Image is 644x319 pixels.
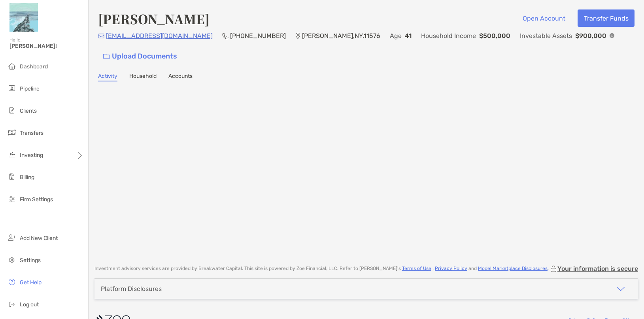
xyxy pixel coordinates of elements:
[578,9,635,27] button: Transfer Funds
[20,257,41,264] span: Settings
[20,235,58,242] span: Add New Client
[101,285,162,293] div: Platform Disclosures
[103,54,110,59] img: button icon
[520,31,572,41] p: Investable Assets
[230,31,286,41] p: [PHONE_NUMBER]
[20,196,53,203] span: Firm Settings
[106,31,213,41] p: [EMAIL_ADDRESS][DOMAIN_NAME]
[7,61,17,71] img: dashboard icon
[20,279,42,286] span: Get Help
[20,301,39,308] span: Log out
[20,108,37,114] span: Clients
[616,284,625,294] img: icon arrow
[478,266,548,271] a: Model Marketplace Disclosures
[295,33,300,39] img: Location Icon
[479,31,510,41] p: $500,000
[516,9,571,27] button: Open Account
[7,233,17,242] img: add_new_client icon
[421,31,476,41] p: Household Income
[129,73,157,81] a: Household
[7,128,17,137] img: transfers icon
[7,83,17,93] img: pipeline icon
[222,33,229,39] img: Phone Icon
[20,63,48,70] span: Dashboard
[20,130,43,136] span: Transfers
[20,174,34,181] span: Billing
[7,299,17,309] img: logout icon
[94,266,549,272] p: Investment advisory services are provided by Breakwater Capital . This site is powered by Zoe Fin...
[98,48,182,65] a: Upload Documents
[20,85,40,92] span: Pipeline
[9,3,38,32] img: Zoe Logo
[390,31,402,41] p: Age
[98,34,104,38] img: Email Icon
[402,266,431,271] a: Terms of Use
[405,31,412,41] p: 41
[7,172,17,181] img: billing icon
[7,106,17,115] img: clients icon
[168,73,193,81] a: Accounts
[557,265,638,272] p: Your information is secure
[575,31,606,41] p: $900,000
[7,277,17,287] img: get-help icon
[7,194,17,204] img: firm-settings icon
[9,43,83,49] span: [PERSON_NAME]!
[98,9,210,28] h4: [PERSON_NAME]
[7,255,17,264] img: settings icon
[7,150,17,159] img: investing icon
[20,152,43,159] span: Investing
[98,73,117,81] a: Activity
[610,33,614,38] img: Info Icon
[302,31,380,41] p: [PERSON_NAME] , NY , 11576
[435,266,467,271] a: Privacy Policy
